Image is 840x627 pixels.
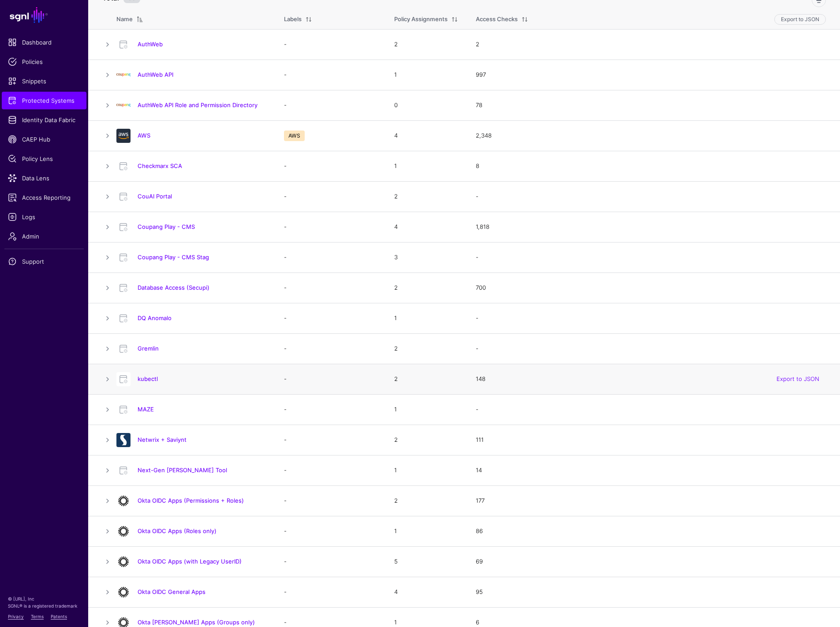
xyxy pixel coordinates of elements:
[284,131,305,141] span: AWS
[8,135,80,144] span: CAEP Hub
[116,524,131,538] img: svg+xml;base64,PHN2ZyB3aWR0aD0iNjQiIGhlaWdodD0iNjQiIHZpZXdCb3g9IjAgMCA2NCA2NCIgZmlsbD0ibm9uZSIgeG...
[476,223,826,231] div: 1,818
[385,303,467,333] td: 1
[138,162,182,169] a: Checkmarx SCA
[138,527,217,534] a: Okta OIDC Apps (Roles only)
[385,90,467,120] td: 0
[476,284,826,292] div: 700
[138,406,154,413] a: MAZE
[138,375,158,382] a: kubectl
[476,496,826,505] div: 177
[385,425,467,455] td: 2
[385,364,467,394] td: 2
[385,151,467,181] td: 1
[385,212,467,242] td: 4
[476,101,826,110] div: 78
[275,485,385,516] td: -
[2,34,86,51] a: Dashboard
[8,38,80,47] span: Dashboard
[476,436,826,444] div: 111
[8,174,80,183] span: Data Lens
[275,455,385,485] td: -
[51,614,67,619] a: Patents
[275,516,385,546] td: -
[8,213,80,221] span: Logs
[275,394,385,425] td: -
[385,455,467,485] td: 1
[2,92,86,109] a: Protected Systems
[2,169,86,187] a: Data Lens
[116,15,133,24] div: Name
[275,242,385,272] td: -
[138,132,150,139] a: AWS
[275,425,385,455] td: -
[385,485,467,516] td: 2
[394,15,448,24] div: Policy Assignments
[275,272,385,303] td: -
[385,120,467,151] td: 4
[8,232,80,241] span: Admin
[138,223,195,230] a: Coupang Play - CMS
[476,588,826,597] div: 95
[2,72,86,90] a: Snippets
[284,15,302,24] div: Labels
[275,303,385,333] td: -
[476,557,826,566] div: 69
[138,284,209,291] a: Database Access (Secupi)
[476,192,826,201] div: -
[385,181,467,212] td: 2
[275,546,385,577] td: -
[385,60,467,90] td: 1
[275,364,385,394] td: -
[2,150,86,168] a: Policy Lens
[116,494,131,508] img: svg+xml;base64,PHN2ZyB3aWR0aD0iNjQiIGhlaWdodD0iNjQiIHZpZXdCb3g9IjAgMCA2NCA2NCIgZmlsbD0ibm9uZSIgeG...
[8,614,24,619] a: Privacy
[2,189,86,206] a: Access Reporting
[275,577,385,607] td: -
[275,90,385,120] td: -
[385,242,467,272] td: 3
[476,314,826,323] div: -
[8,116,80,124] span: Identity Data Fabric
[8,602,80,609] p: SGNL® is a registered trademark
[138,619,255,626] a: Okta [PERSON_NAME] Apps (Groups only)
[5,5,83,25] a: SGNL
[8,57,80,66] span: Policies
[116,98,131,112] img: svg+xml;base64,PHN2ZyBpZD0iTG9nbyIgeG1sbnM9Imh0dHA6Ly93d3cudzMub3JnLzIwMDAvc3ZnIiB3aWR0aD0iMTIxLj...
[138,467,227,474] a: Next-Gen [PERSON_NAME] Tool
[476,253,826,262] div: -
[476,15,518,24] div: Access Checks
[138,254,209,261] a: Coupang Play - CMS Stag
[138,41,163,48] a: AuthWeb
[777,375,819,382] a: Export to JSON
[385,516,467,546] td: 1
[275,181,385,212] td: -
[8,154,80,163] span: Policy Lens
[476,131,826,140] div: 2,348
[8,77,80,86] span: Snippets
[138,71,173,78] a: AuthWeb API
[2,208,86,226] a: Logs
[2,131,86,148] a: CAEP Hub
[275,151,385,181] td: -
[116,555,131,569] img: svg+xml;base64,PHN2ZyB3aWR0aD0iNjQiIGhlaWdodD0iNjQiIHZpZXdCb3g9IjAgMCA2NCA2NCIgZmlsbD0ibm9uZSIgeG...
[476,618,826,627] div: 6
[138,345,159,352] a: Gremlin
[275,333,385,364] td: -
[2,111,86,129] a: Identity Data Fabric
[2,53,86,71] a: Policies
[275,212,385,242] td: -
[138,101,258,108] a: AuthWeb API Role and Permission Directory
[476,40,826,49] div: 2
[385,333,467,364] td: 2
[116,129,131,143] img: svg+xml;base64,PHN2ZyB3aWR0aD0iNjQiIGhlaWdodD0iNjQiIHZpZXdCb3g9IjAgMCA2NCA2NCIgZmlsbD0ibm9uZSIgeG...
[116,585,131,599] img: svg+xml;base64,PHN2ZyB3aWR0aD0iNjQiIGhlaWdodD0iNjQiIHZpZXdCb3g9IjAgMCA2NCA2NCIgZmlsbD0ibm9uZSIgeG...
[385,272,467,303] td: 2
[385,546,467,577] td: 5
[275,60,385,90] td: -
[2,228,86,245] a: Admin
[476,405,826,414] div: -
[116,68,131,82] img: svg+xml;base64,PHN2ZyBpZD0iTG9nbyIgeG1sbnM9Imh0dHA6Ly93d3cudzMub3JnLzIwMDAvc3ZnIiB3aWR0aD0iMTIxLj...
[476,162,826,171] div: 8
[476,375,826,384] div: 148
